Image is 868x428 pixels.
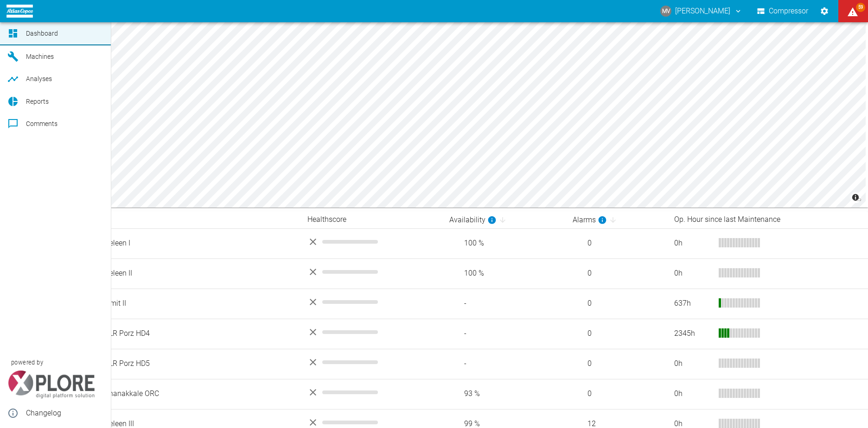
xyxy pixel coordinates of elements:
span: 0 [573,298,659,309]
a: new /analyses/list/0 [96,76,103,83]
span: 0 [573,359,659,369]
div: No data [307,266,434,277]
span: Dashboard [26,30,58,37]
span: 0 [573,389,659,399]
td: 23003300 Geleen II [62,258,300,289]
div: No data [307,357,434,368]
span: 0 [573,268,659,279]
span: 0 [573,238,659,249]
span: - [449,328,558,339]
button: Settings [816,3,833,19]
th: Op. Hour since last Maintenance [667,211,868,228]
span: 59 [856,3,865,12]
div: 0 h [674,389,711,399]
span: Reports [26,98,49,105]
td: 23003284 Geleen I [62,228,300,258]
div: 637 h [674,298,711,309]
span: - [449,298,558,309]
span: - [449,359,558,369]
span: 93 % [449,389,558,399]
div: calculated for the last 7 days [573,214,607,226]
span: powered by [11,358,43,367]
div: 2345 h [674,328,711,339]
img: logo [6,5,33,17]
a: new /machines [96,53,103,61]
span: Comments [26,120,57,127]
canvas: Map [26,22,866,208]
div: No data [307,327,434,338]
th: Healthscore [300,211,442,228]
span: Analyses [26,75,52,82]
td: 24000876 DLR Porz HD4 [62,319,300,349]
span: Machines [26,53,54,60]
span: 100 % [449,268,558,279]
div: 0 h [674,238,711,249]
span: Changelog [26,408,103,419]
div: calculated for the last 7 days [449,214,497,226]
div: No data [307,236,434,247]
td: 24000867 Izmit II [62,289,300,319]
span: 0 [573,328,659,339]
button: Compressor [755,3,811,19]
div: 0 h [674,359,711,369]
span: 100 % [449,238,558,249]
div: No data [307,417,434,428]
button: mirkovollrath@gmail.com [659,3,744,19]
td: 24000876 DLR Porz HD5 [62,349,300,379]
div: MV [660,6,671,17]
td: 24000880 Chanakkale ORC [62,379,300,409]
div: No data [307,387,434,398]
img: Xplore Logo [7,371,95,398]
div: 0 h [674,268,711,279]
div: No data [307,296,434,308]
